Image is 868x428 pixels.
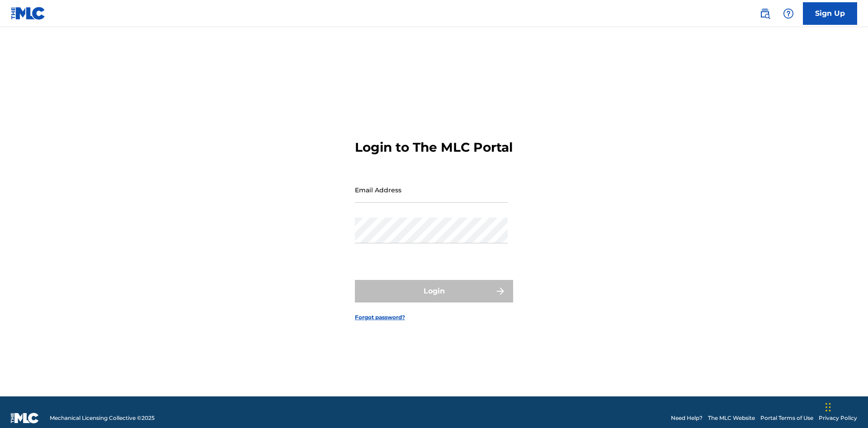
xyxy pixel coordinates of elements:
a: Forgot password? [355,313,405,321]
a: Sign Up [803,2,857,25]
img: MLC Logo [11,7,46,20]
a: Privacy Policy [819,414,857,422]
a: Need Help? [671,414,703,422]
div: Help [779,5,797,23]
a: Public Search [756,5,774,23]
a: Portal Terms of Use [760,414,813,422]
iframe: Chat Widget [823,385,868,428]
span: Mechanical Licensing Collective © 2025 [50,414,155,422]
a: The MLC Website [708,414,755,422]
img: help [783,8,794,19]
div: Drag [826,394,831,421]
h3: Login to The MLC Portal [355,140,513,155]
img: logo [11,413,39,423]
img: search [759,8,770,19]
